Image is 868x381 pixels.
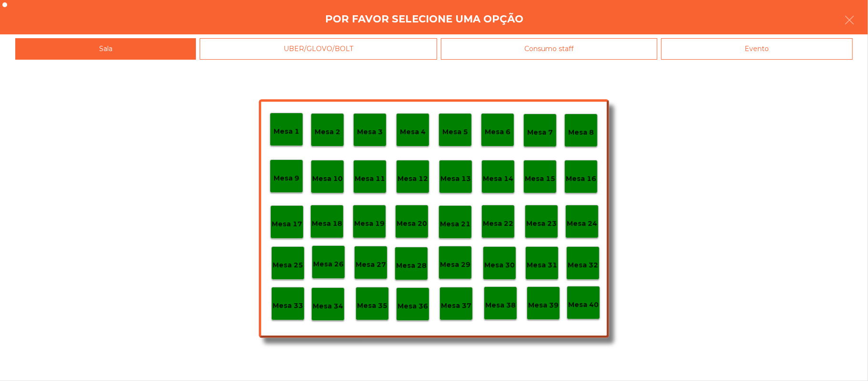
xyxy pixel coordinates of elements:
p: Mesa 9 [274,173,299,184]
p: Mesa 26 [313,259,344,270]
div: UBER/GLOVO/BOLT [200,38,437,60]
p: Mesa 7 [527,127,553,138]
p: Mesa 11 [355,173,385,184]
p: Mesa 19 [354,218,385,229]
p: Mesa 31 [527,260,557,271]
p: Mesa 8 [568,127,594,138]
p: Mesa 3 [357,127,383,138]
p: Mesa 22 [483,218,513,229]
div: Evento [661,38,853,60]
p: Mesa 23 [526,218,557,229]
p: Mesa 13 [440,173,471,184]
p: Mesa 14 [483,173,513,184]
p: Mesa 16 [566,173,596,184]
p: Mesa 12 [398,173,428,184]
p: Mesa 34 [313,301,343,312]
p: Mesa 17 [272,219,302,230]
h4: Por favor selecione uma opção [326,12,524,26]
p: Mesa 1 [274,126,299,137]
p: Mesa 15 [525,173,555,184]
p: Mesa 29 [440,259,470,270]
p: Mesa 2 [315,127,340,138]
p: Mesa 20 [397,218,427,229]
p: Mesa 39 [528,300,559,311]
p: Mesa 36 [398,301,428,312]
p: Mesa 32 [568,260,598,271]
p: Mesa 4 [400,127,426,138]
p: Mesa 10 [312,173,343,184]
p: Mesa 37 [441,300,471,311]
p: Mesa 24 [567,218,597,229]
p: Mesa 25 [273,260,303,271]
p: Mesa 28 [396,260,427,271]
p: Mesa 5 [442,127,468,138]
p: Mesa 35 [357,300,388,311]
p: Mesa 33 [273,300,303,311]
div: Sala [15,38,196,60]
div: Consumo staff [441,38,657,60]
p: Mesa 30 [484,260,515,271]
p: Mesa 40 [568,299,599,310]
p: Mesa 18 [312,218,342,229]
p: Mesa 21 [440,219,470,230]
p: Mesa 6 [485,127,511,138]
p: Mesa 38 [485,300,516,311]
p: Mesa 27 [356,259,386,270]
